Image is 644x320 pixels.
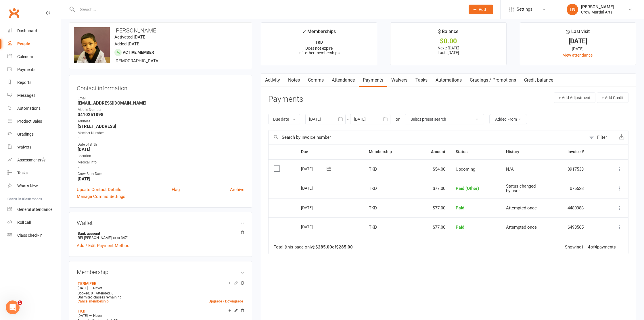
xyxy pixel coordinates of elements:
div: Email [78,96,244,101]
a: People [7,37,61,50]
strong: 4 [595,244,597,250]
div: Crow Start Date [78,171,244,177]
a: Payments [359,74,387,87]
a: Tasks [411,74,432,87]
div: Waivers [17,145,31,149]
time: Added [DATE] [114,41,141,47]
span: Never [93,314,102,318]
button: + Add Adjustment [554,92,595,103]
div: Last visit [566,28,590,38]
span: Active member [123,50,154,55]
a: Cancel membership [78,299,109,303]
a: Manage Comms Settings [77,193,125,200]
div: Roll call [17,220,31,225]
span: Booked: 0 [78,291,93,295]
div: [DATE] [301,164,327,173]
strong: [EMAIL_ADDRESS][DOMAIN_NAME] [78,101,244,106]
i: ✓ [302,29,306,34]
input: Search by invoice number [269,130,586,144]
div: People [17,41,30,46]
a: Flag [172,186,180,193]
span: [DATE] [78,314,88,318]
div: Messages [17,93,35,98]
a: Clubworx [7,6,21,20]
a: Notes [284,74,304,87]
div: What's New [17,184,38,188]
strong: $285.00 [336,244,353,250]
strong: [DATE] [78,147,244,152]
iframe: Intercom live chat [6,300,20,314]
strong: Bank account [78,231,241,236]
a: TERM FEE [78,281,96,286]
a: Add / Edit Payment Method [77,242,129,249]
div: Gradings [17,132,34,136]
div: [DATE] [525,46,630,52]
td: 1076528 [562,179,602,198]
span: Upcoming [456,167,475,172]
a: Reports [7,76,61,89]
div: Medical Info [78,160,244,165]
th: Invoice # [562,144,602,159]
time: Activated [DATE] [114,34,147,40]
th: Membership [364,144,414,159]
a: Activity [261,74,284,87]
h3: Membership [77,269,244,275]
a: Automations [432,74,466,87]
h3: Payments [268,95,303,104]
a: Roll call [7,216,61,229]
a: Gradings / Promotions [466,74,520,87]
div: Address [78,119,244,124]
div: Location [78,153,244,159]
h3: Contact information [77,83,244,91]
a: Product Sales [7,115,61,128]
td: 0917533 [562,159,602,179]
a: Comms [304,74,328,87]
span: 1 [18,300,22,305]
a: Credit balance [520,74,557,87]
span: N/A [506,167,514,172]
strong: 0410251898 [78,112,244,117]
button: Added From [489,114,527,124]
span: Unlimited classes remaining [78,295,122,299]
div: or [396,116,400,123]
span: Paid [456,205,464,211]
span: TKD [369,225,377,230]
span: Never [93,286,102,290]
div: Payments [17,67,35,72]
div: Class check-in [17,233,43,238]
div: General attendance [17,207,52,212]
a: Waivers [387,74,411,87]
a: Assessments [7,154,61,167]
a: Update Contact Details [77,186,121,193]
button: Add [469,5,493,14]
div: Dashboard [17,28,37,33]
input: Search... [76,5,461,14]
div: [DATE] [525,38,630,44]
span: Settings [517,3,532,16]
div: Total (this page only): of [274,245,353,250]
a: Messages [7,89,61,102]
strong: $285.00 [315,244,332,250]
a: Gradings [7,128,61,141]
span: Add [479,7,486,12]
a: Payments [7,63,61,76]
div: $0.00 [396,38,501,44]
strong: - [78,135,244,140]
div: Assessments [17,158,46,162]
h3: [PERSON_NAME] [74,27,247,34]
div: Filter [597,134,607,141]
th: Due [296,144,364,159]
a: TKD [78,309,85,313]
td: 6498565 [562,217,602,237]
span: [DATE] [78,286,88,290]
div: Calendar [17,54,33,59]
th: History [501,144,562,159]
a: Archive [230,186,244,193]
div: [DATE] [301,222,327,231]
a: Upgrade / Downgrade [209,299,243,303]
div: Reports [17,80,31,85]
span: xxxx 3471 [113,236,129,240]
div: Showing of payments [565,245,616,250]
a: Class kiosk mode [7,229,61,242]
span: Status changed by user [506,184,536,194]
